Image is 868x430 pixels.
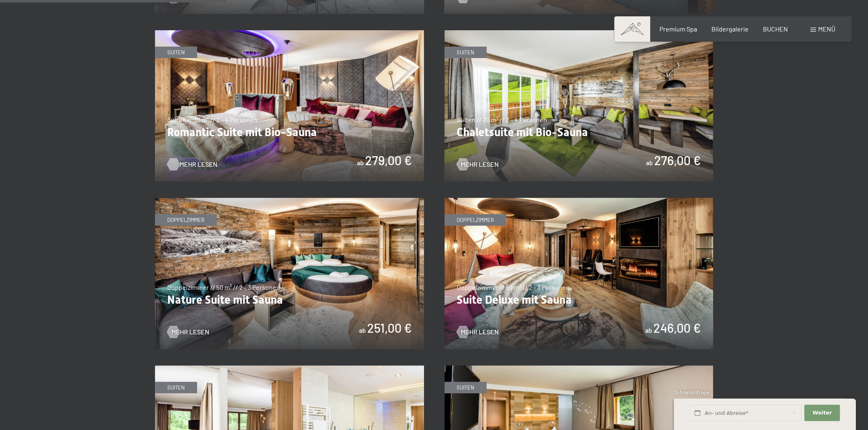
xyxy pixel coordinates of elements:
[444,30,713,181] img: Chaletsuite mit Bio-Sauna
[444,366,713,371] a: Alpin Studio
[155,30,424,181] img: Romantic Suite mit Bio-Sauna
[674,389,709,396] span: Schnellanfrage
[818,25,835,33] span: Menü
[763,25,788,33] a: BUCHEN
[444,198,713,203] a: Suite Deluxe mit Sauna
[461,160,499,169] span: Mehr Lesen
[167,160,209,169] a: Mehr Lesen
[155,198,424,349] img: Nature Suite mit Sauna
[444,198,713,349] img: Suite Deluxe mit Sauna
[155,366,424,371] a: Family Suite
[804,405,839,421] button: Weiter
[461,327,499,336] span: Mehr Lesen
[457,327,499,336] a: Mehr Lesen
[457,160,499,169] a: Mehr Lesen
[167,327,209,336] a: Mehr Lesen
[155,31,424,36] a: Romantic Suite mit Bio-Sauna
[179,160,218,169] span: Mehr Lesen
[171,327,209,336] span: Mehr Lesen
[155,198,424,203] a: Nature Suite mit Sauna
[444,31,713,36] a: Chaletsuite mit Bio-Sauna
[711,25,749,33] a: Bildergalerie
[659,25,697,33] a: Premium Spa
[812,409,832,417] span: Weiter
